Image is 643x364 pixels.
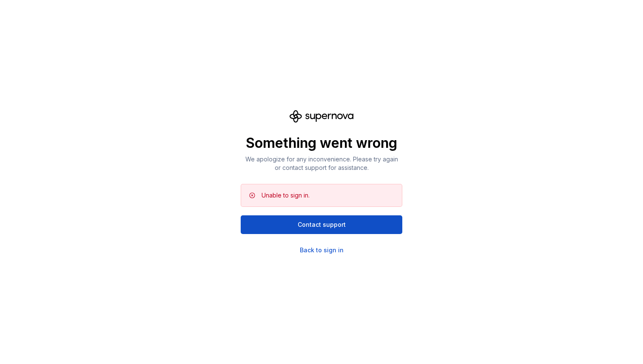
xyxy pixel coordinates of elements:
span: Contact support [298,220,346,229]
p: Something went wrong [241,135,402,152]
button: Contact support [241,215,402,234]
p: We apologize for any inconvenience. Please try again or contact support for assistance. [241,155,402,172]
a: Back to sign in [300,246,344,254]
div: Unable to sign in. [262,191,310,200]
